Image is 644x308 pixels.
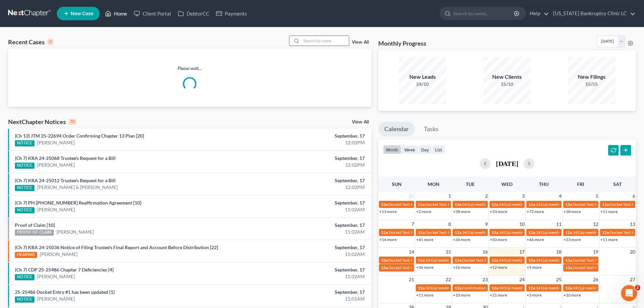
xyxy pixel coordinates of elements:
span: 3 [521,192,525,200]
span: 12a [455,230,461,235]
div: 15/10 [483,81,531,88]
div: New Leads [399,73,446,81]
span: 14 [408,248,415,256]
span: 2 [484,192,488,200]
span: 18 [555,248,562,256]
div: 11:02AM [253,273,365,280]
div: 15/55 [568,81,615,88]
a: Calendar [378,122,415,137]
span: Docket Text: for [PERSON_NAME] [573,202,633,207]
div: New Clients [483,73,531,81]
span: Fri [577,181,584,187]
div: HEARING [15,252,37,258]
span: 26 [592,276,599,284]
div: NextChapter Notices [8,118,76,126]
a: (Ch 7) CDP 25-25486 Chapter 7 Deficiencies [4] [15,267,114,273]
a: [PERSON_NAME] [40,251,77,258]
span: 7 [411,220,415,228]
div: September, 17 [253,199,365,206]
a: [PERSON_NAME] [37,139,75,146]
a: [PERSON_NAME] [37,206,75,213]
button: list [432,145,445,154]
span: Sat [613,181,622,187]
span: 12a [418,285,425,290]
span: Mon [428,181,439,187]
div: 11:02AM [253,229,365,235]
div: 11:02AM [253,251,365,258]
span: Docket Text: for [PERSON_NAME] & [PERSON_NAME] [425,230,522,235]
span: 10 [519,220,525,228]
span: 11 [555,220,562,228]
span: 16 [482,248,488,256]
a: Home [102,7,130,20]
a: +36 more [416,265,433,270]
div: September, 17 [253,289,365,295]
div: NOTICE [15,207,34,213]
a: +5 more [527,265,542,270]
div: September, 17 [253,155,365,162]
a: +26 more [453,265,470,270]
a: +41 more [416,237,433,242]
a: +3 more [527,292,542,298]
a: +72 more [527,209,544,214]
span: 341(a) meeting for [PERSON_NAME] [PERSON_NAME] [536,202,634,207]
span: Confirmation hearing for [PERSON_NAME] [462,285,539,290]
p: Please wait... [8,65,372,72]
span: 12a [418,258,425,263]
span: 12a [455,258,461,263]
span: 27 [629,276,636,284]
span: 20 [629,248,636,256]
span: 12a [418,230,425,235]
span: 23 [482,276,488,284]
span: 19 [592,248,599,256]
span: 17 [519,248,525,256]
div: 12:02PM [253,184,365,191]
a: +38 more [564,209,581,214]
span: 8 [448,220,452,228]
span: 341(a) meeting for [PERSON_NAME] [536,258,601,263]
span: 341(a) meeting for [PERSON_NAME] [462,230,527,235]
a: +38 more [453,209,470,214]
span: 12a [528,202,535,207]
span: 341(a) meeting for [PERSON_NAME] & [PERSON_NAME] [536,230,637,235]
span: 12a [492,285,498,290]
div: Recent Cases [8,38,53,46]
span: 12a [455,285,461,290]
a: [PERSON_NAME] [37,295,75,302]
a: Help [526,7,549,20]
h3: Monthly Progress [378,39,426,47]
button: day [418,145,432,154]
button: month [383,145,401,154]
span: 12a [602,230,609,235]
span: Docket Text: for [PERSON_NAME] [425,202,486,207]
a: +46 more [527,237,544,242]
div: September, 17 [253,222,365,229]
span: 31 [408,192,415,200]
a: +36 more [453,237,470,242]
span: 25 [555,276,562,284]
a: [PERSON_NAME] [56,229,94,235]
a: +50 more [490,237,507,242]
a: (Ch 7) KRA 24-25036 Notice of Filing Trustee's Final Report and Account Before Distribution [22] [15,244,218,250]
span: Docket Text: for [PERSON_NAME] [388,202,449,207]
span: 12a [381,202,388,207]
div: NOTICE [15,274,34,280]
div: PROOF OF CLAIM [15,230,54,236]
input: Search by name... [302,36,349,46]
span: 22 [445,276,452,284]
a: 25-25486 Docket Entry #1 has been updated [1] [15,289,115,295]
a: +2 more [416,209,431,214]
a: Client Portal [130,7,174,20]
div: September, 17 [253,266,365,273]
a: +33 more [490,209,507,214]
span: Tue [466,181,475,187]
a: +11 more [416,292,433,298]
span: 9 [484,220,488,228]
div: 10 [69,119,76,125]
div: 12:02PM [253,162,365,168]
span: 12a [492,202,498,207]
a: +11 more [600,237,618,242]
div: NOTICE [15,140,34,146]
span: 341(a) meeting for [PERSON_NAME] [499,202,564,207]
span: 5 [595,192,599,200]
